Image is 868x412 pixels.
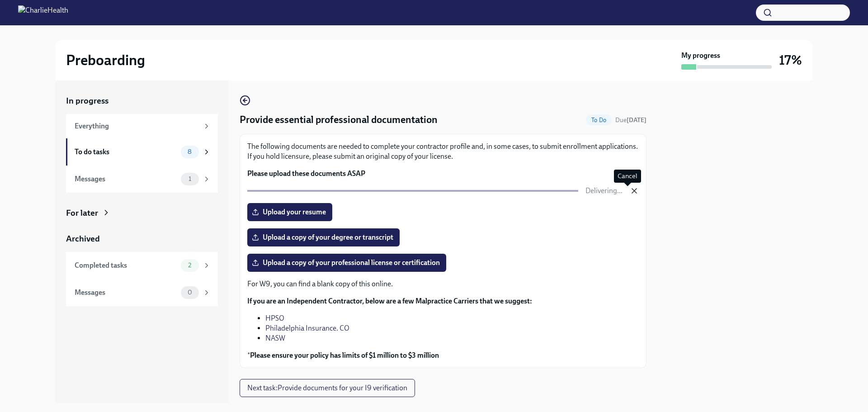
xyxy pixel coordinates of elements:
a: Archived [66,233,218,245]
strong: My progress [681,51,720,61]
div: Completed tasks [75,260,177,270]
strong: Please upload these documents ASAP [247,169,365,178]
span: 2 [183,262,197,269]
p: The following documents are needed to complete your contractor profile and, in some cases, to sub... [247,142,639,161]
h4: Provide essential professional documentation [240,113,438,127]
a: Completed tasks2 [66,252,218,279]
h3: 17% [779,52,802,68]
label: Upload a copy of your degree or transcript [247,228,400,246]
a: Messages0 [66,279,218,306]
button: Next task:Provide documents for your I9 verification [240,379,415,397]
div: Everything [75,121,199,131]
span: 8 [182,148,197,155]
span: Next task : Provide documents for your I9 verification [247,384,407,393]
strong: Please ensure your policy has limits of $1 million to $3 million [250,351,439,360]
span: September 1st, 2025 09:00 [615,116,646,124]
strong: If you are an Independent Contractor, below are a few Malpractice Carriers that we suggest: [247,297,532,305]
span: Upload your resume [254,208,326,217]
a: To do tasks8 [66,138,218,166]
div: To do tasks [75,147,177,157]
img: CharlieHealth [18,5,68,20]
label: Upload a copy of your professional license or certification [247,254,446,272]
p: For W9, you can find a blank copy of this online. [247,279,639,289]
h2: Preboarding [66,51,145,69]
span: To Do [586,117,612,123]
span: 0 [182,289,198,296]
a: NASW [265,334,285,342]
div: Messages [75,288,177,298]
a: Everything [66,114,218,138]
div: Messages [75,174,177,184]
a: For later [66,207,218,219]
p: Delivering... [585,186,623,196]
strong: [DATE] [627,116,646,124]
div: For later [66,207,98,219]
span: Upload a copy of your professional license or certification [254,258,440,267]
span: Upload a copy of your degree or transcript [254,233,393,242]
span: 1 [183,175,197,182]
a: In progress [66,95,218,107]
span: Due [615,116,646,124]
label: Upload your resume [247,203,332,221]
a: Philadelphia Insurance. CO [265,324,349,332]
a: Messages1 [66,166,218,193]
a: HPSO [265,314,284,322]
